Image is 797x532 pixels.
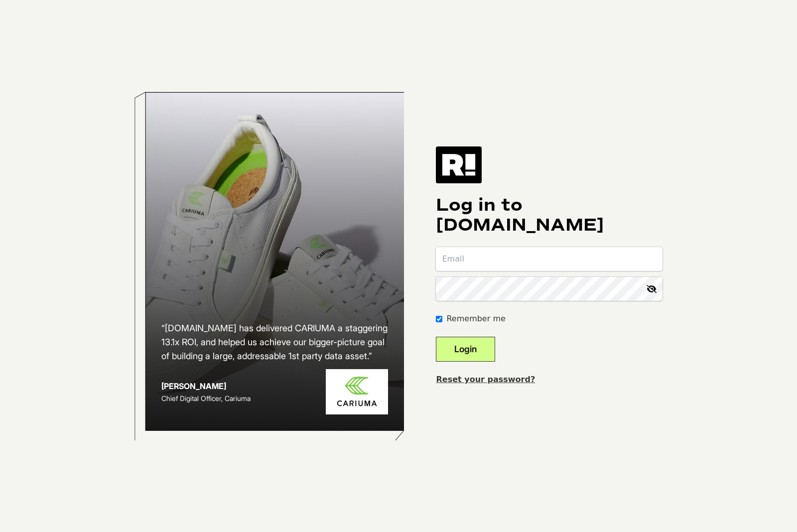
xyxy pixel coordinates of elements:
h2: “[DOMAIN_NAME] has delivered CARIUMA a staggering 13.1x ROI, and helped us achieve our bigger-pic... [161,321,389,363]
img: Retention.com [436,146,482,183]
strong: [PERSON_NAME] [161,381,226,391]
h1: Log in to [DOMAIN_NAME] [436,195,663,235]
img: Cariuma [326,369,388,414]
a: Reset your password? [436,375,535,384]
span: Chief Digital Officer, Cariuma [161,394,251,402]
button: Login [436,337,495,362]
input: Email [436,247,663,271]
label: Remember me [446,313,505,325]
